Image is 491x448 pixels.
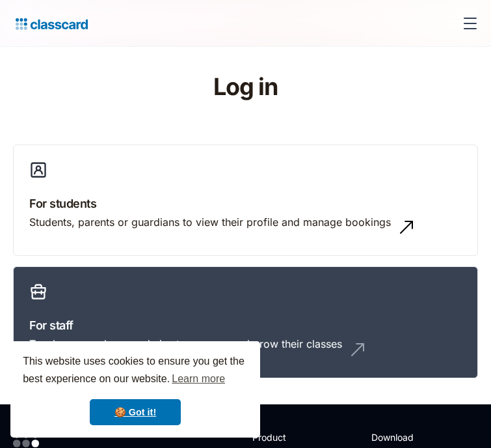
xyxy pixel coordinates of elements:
[29,316,462,334] h3: For staff
[23,354,248,389] span: This website uses cookies to ensure you get the best experience on our website.
[10,341,260,438] div: cookieconsent
[13,266,478,378] a: For staffTeachers, coaches or admins to manage and grow their classes
[29,215,391,229] div: Students, parents or guardians to view their profile and manage bookings
[10,14,88,33] a: home
[252,430,322,444] h2: Product
[455,8,481,39] div: menu
[90,399,181,425] a: dismiss cookie message
[13,145,478,256] a: For studentsStudents, parents or guardians to view their profile and manage bookings
[29,337,342,351] div: Teachers, coaches or admins to manage and grow their classes
[13,73,478,100] h1: Log in
[29,195,462,212] h3: For students
[371,430,425,444] h2: Download
[170,369,227,389] a: learn more about cookies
